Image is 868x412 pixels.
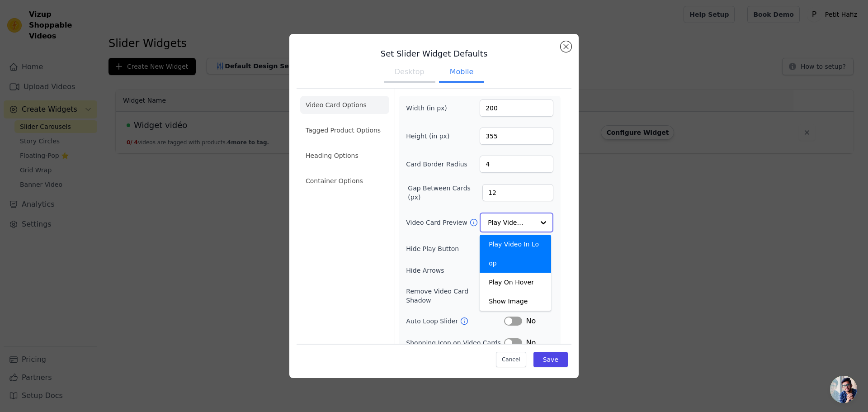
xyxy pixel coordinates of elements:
h3: Set Slider Widget Defaults [297,48,571,59]
label: Shopping Icon on Video Cards [406,338,501,347]
span: No [526,316,536,327]
button: Cancel [496,352,526,367]
div: Ouvrir le chat [830,376,857,403]
button: Save [533,352,568,367]
label: Width (in px) [406,104,455,113]
span: No [526,337,536,348]
div: Play On Hover [480,273,551,292]
label: Hide Arrows [406,266,504,275]
div: Play Video In Loop [480,235,551,273]
label: Auto Loop Slider [406,317,460,326]
label: Gap Between Cards (px) [408,184,482,202]
label: Card Border Radius [406,160,467,169]
button: Desktop [384,63,435,83]
li: Video Card Options [300,96,389,114]
li: Tagged Product Options [300,121,389,139]
div: Show Image [480,292,551,311]
button: Mobile [439,63,484,83]
label: Remove Video Card Shadow [406,287,495,305]
label: Height (in px) [406,132,455,141]
button: Close modal [561,41,571,52]
label: Hide Play Button [406,244,504,253]
li: Heading Options [300,147,389,165]
label: Video Card Preview [406,218,469,227]
li: Container Options [300,172,389,190]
